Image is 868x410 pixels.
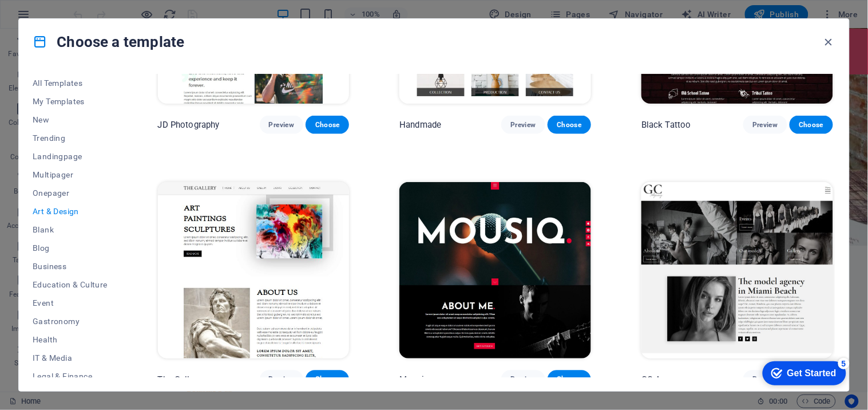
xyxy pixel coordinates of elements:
span: Gastronomy [33,317,108,326]
span: Choose [315,375,340,384]
span: Choose [557,375,582,384]
span: Choose [315,120,340,129]
div: Get Started [34,13,83,23]
button: Art & Design [33,202,108,220]
button: Onepager [33,184,108,202]
span: Onepager [33,188,108,198]
span: Art & Design [33,207,108,216]
button: Preview [501,116,545,134]
span: Choose [557,120,582,129]
button: Landingpage [33,147,108,165]
p: Black Tattoo [641,119,691,131]
img: The Gallery [158,182,350,358]
span: All Templates [33,78,108,88]
button: Business [33,257,108,275]
button: Preview [743,116,787,134]
span: Health [33,335,108,344]
button: New [33,111,108,129]
span: Blog [33,243,108,253]
span: Landingpage [33,152,108,161]
h4: Choose a template [33,33,184,51]
button: Choose [306,116,349,134]
button: Preview [501,370,545,389]
button: Choose [548,116,591,134]
p: GC Agency [641,374,684,385]
button: My Templates [33,92,108,111]
button: Multipager [33,165,108,184]
span: Event [33,298,108,307]
span: IT & Media [33,353,108,362]
span: Preview [510,120,536,129]
span: Blank [33,225,108,234]
button: Trending [33,129,108,147]
span: Choose [799,120,824,129]
button: Health [33,330,108,349]
button: Gastronomy [33,312,108,330]
span: Preview [510,375,536,384]
button: IT & Media [33,349,108,367]
button: Preview [260,370,303,389]
span: My Templates [33,97,108,106]
button: Education & Culture [33,275,108,294]
button: Choose [790,116,833,134]
p: The Gallery [158,374,202,385]
span: Preview [752,375,778,384]
span: Multipager [33,170,108,179]
span: Education & Culture [33,280,108,289]
button: Blank [33,220,108,239]
span: Business [33,262,108,271]
span: Legal & Finance [33,372,108,381]
span: Trending [33,133,108,143]
img: Mousiq [399,182,591,358]
button: Choose [306,370,349,389]
span: Preview [752,120,778,129]
button: Event [33,294,108,312]
button: Legal & Finance [33,367,108,385]
div: 5 [85,2,96,14]
p: Mousiq [399,374,429,385]
p: JD Photography [158,119,220,131]
button: Choose [548,370,591,389]
button: All Templates [33,74,108,92]
button: Preview [260,116,303,134]
div: Get Started 5 items remaining, 0% complete [9,6,93,30]
p: Handmade [399,119,441,131]
span: New [33,115,108,124]
span: Preview [269,375,294,384]
span: Preview [269,120,294,129]
img: GC Agency [641,182,833,358]
button: Blog [33,239,108,257]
